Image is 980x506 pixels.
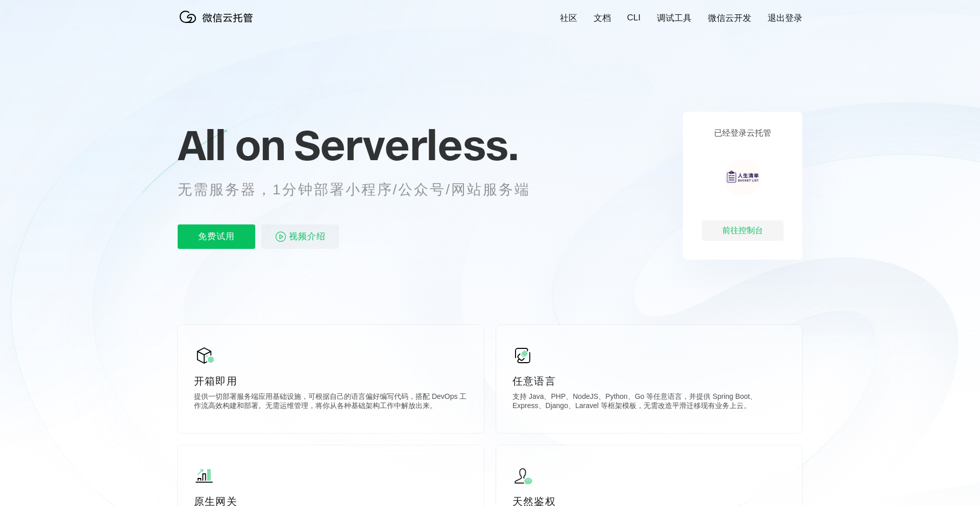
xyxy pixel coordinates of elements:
span: All on [178,119,284,170]
p: 任意语言 [512,374,786,388]
img: 微信云托管 [178,7,259,27]
a: CLI [627,13,641,23]
a: 文档 [594,12,611,24]
a: 微信云托管 [178,20,259,29]
a: 微信云开发 [708,12,751,24]
a: 退出登录 [768,12,802,24]
a: 社区 [560,12,577,24]
p: 支持 Java、PHP、NodeJS、Python、Go 等任意语言，并提供 Spring Boot、Express、Django、Laravel 等框架模板，无需改造平滑迁移现有业务上云。 [512,392,786,413]
p: 免费试用 [178,224,255,249]
a: 调试工具 [657,12,692,24]
span: 视频介绍 [289,224,326,249]
p: 已经登录云托管 [714,128,771,139]
span: Serverless. [294,119,518,170]
p: 开箱即用 [194,374,468,388]
p: 提供一切部署服务端应用基础设施，可根据自己的语言偏好编写代码，搭配 DevOps 工作流高效构建和部署。无需运维管理，将你从各种基础架构工作中解放出来。 [194,392,468,413]
p: 无需服务器，1分钟部署小程序/公众号/网站服务端 [178,180,549,200]
img: video_play.svg [275,231,287,243]
div: 前往控制台 [702,220,783,241]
